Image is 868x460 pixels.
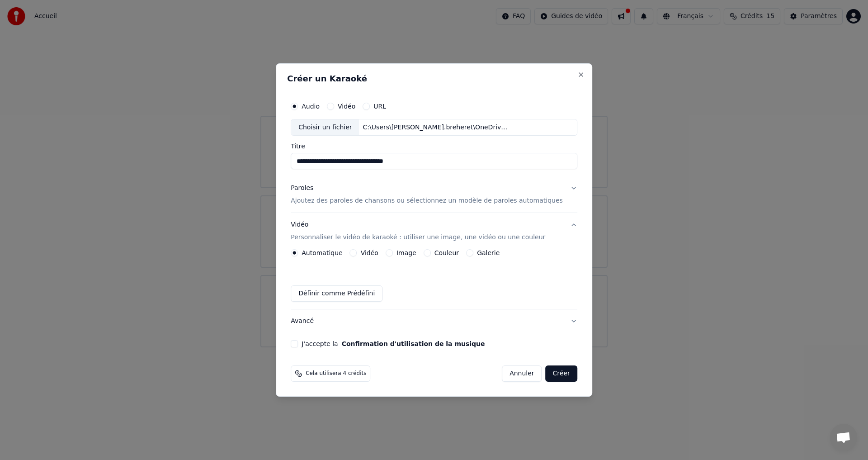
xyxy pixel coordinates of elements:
div: C:\Users\[PERSON_NAME].breheret\OneDrive - Servicad\Documents\PERSO\KARAOKE\CLEMENT\Bigflo & Oli ... [359,123,513,132]
button: J'accepte la [342,341,485,347]
label: Galerie [477,250,500,256]
div: Choisir un fichier [291,119,359,136]
label: Audio [302,103,320,109]
button: Annuler [502,365,542,382]
h2: Créer un Karaoké [287,75,581,83]
div: Paroles [291,184,313,193]
label: Vidéo [361,250,378,256]
p: Personnaliser le vidéo de karaoké : utiliser une image, une vidéo ou une couleur [291,233,545,242]
div: Vidéo [291,221,545,242]
button: Avancé [291,309,577,333]
span: Cela utilisera 4 crédits [306,370,366,377]
p: Ajoutez des paroles de chansons ou sélectionnez un modèle de paroles automatiques [291,197,563,206]
label: Couleur [434,250,459,256]
label: J'accepte la [302,341,485,347]
button: VidéoPersonnaliser le vidéo de karaoké : utiliser une image, une vidéo ou une couleur [291,213,577,250]
button: ParolesAjoutez des paroles de chansons ou sélectionnez un modèle de paroles automatiques [291,177,577,213]
label: Vidéo [338,103,355,109]
label: URL [373,103,386,109]
div: VidéoPersonnaliser le vidéo de karaoké : utiliser une image, une vidéo ou une couleur [291,249,577,309]
button: Créer [546,365,577,382]
label: Automatique [302,250,342,256]
label: Titre [291,143,577,150]
button: Définir comme Prédéfini [291,285,382,302]
label: Image [396,250,416,256]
